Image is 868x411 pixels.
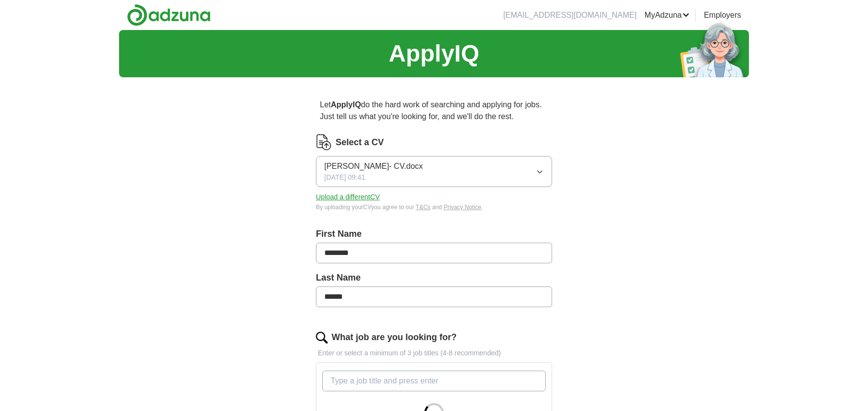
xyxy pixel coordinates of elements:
label: What job are you looking for? [332,331,457,344]
label: First Name [316,227,552,241]
label: Last Name [316,271,552,285]
button: [PERSON_NAME]- CV.docx[DATE] 09:41 [316,156,552,187]
button: Upload a differentCV [316,192,380,202]
label: Select a CV [336,136,384,149]
p: Enter or select a minimum of 3 job titles (4-8 recommended) [316,348,552,358]
strong: ApplyIQ [331,100,361,109]
span: [PERSON_NAME]- CV.docx [324,160,423,172]
input: Type a job title and press enter [322,371,546,391]
p: Let do the hard work of searching and applying for jobs. Just tell us what you're looking for, an... [316,95,552,126]
img: Adzuna logo [127,4,211,26]
a: MyAdzuna [645,9,690,21]
a: Privacy Notice [444,204,482,211]
h1: ApplyIQ [389,36,479,71]
a: T&Cs [416,204,431,211]
a: Employers [704,9,741,21]
li: [EMAIL_ADDRESS][DOMAIN_NAME] [503,9,637,21]
span: [DATE] 09:41 [324,172,365,183]
div: By uploading your CV you agree to our and . [316,203,552,212]
img: CV Icon [316,134,332,150]
img: search.png [316,332,328,344]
